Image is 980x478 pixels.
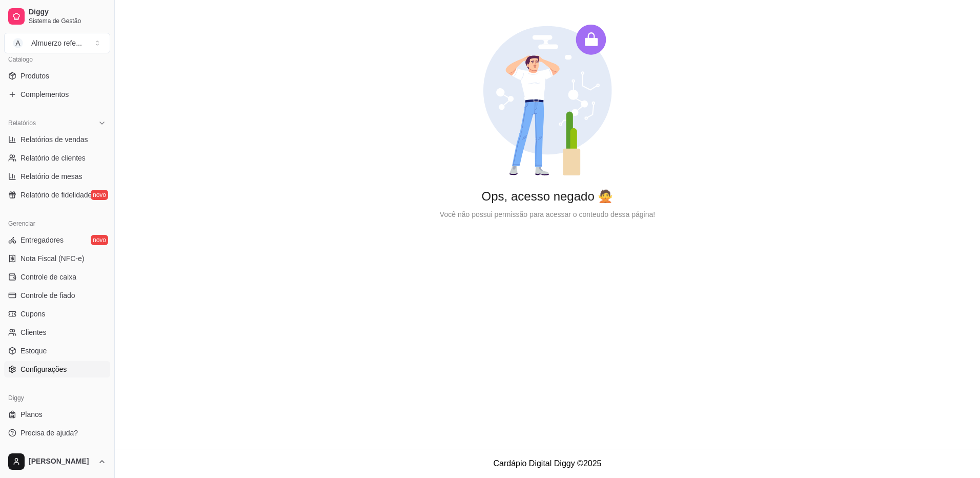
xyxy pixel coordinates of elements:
[21,171,83,182] span: Relatório de mesas
[4,361,110,377] a: Configurações
[21,327,47,337] span: Clientes
[4,232,110,248] a: Entregadoresnovo
[4,68,110,84] a: Produtos
[131,209,964,220] div: Você não possui permissão para acessar o conteudo dessa página!
[4,287,110,304] a: Controle de fiado
[29,17,106,25] span: Sistema de Gestão
[4,51,110,68] div: Catálogo
[29,457,94,466] span: [PERSON_NAME]
[4,324,110,341] a: Clientes
[4,250,110,267] a: Nota Fiscal (NFC-e)
[4,4,110,29] a: DiggySistema de Gestão
[21,153,86,163] span: Relatório de clientes
[21,71,49,81] span: Produtos
[21,346,47,356] span: Estoque
[21,190,92,200] span: Relatório de fidelidade
[21,290,75,301] span: Controle de fiado
[4,168,110,185] a: Relatório de mesas
[4,343,110,359] a: Estoque
[31,38,82,48] div: Almuerzo refe ...
[21,428,78,438] span: Precisa de ajuda?
[4,306,110,322] a: Cupons
[4,131,110,148] a: Relatórios de vendas
[4,425,110,441] a: Precisa de ajuda?
[21,309,45,319] span: Cupons
[21,89,69,99] span: Complementos
[4,187,110,203] a: Relatório de fidelidadenovo
[21,253,84,264] span: Nota Fiscal (NFC-e)
[13,38,23,48] span: A
[21,272,76,282] span: Controle de caixa
[4,150,110,166] a: Relatório de clientes
[4,215,110,232] div: Gerenciar
[131,188,964,205] div: Ops, acesso negado 🙅
[21,134,88,145] span: Relatórios de vendas
[4,33,110,53] button: Select a team
[8,119,36,127] span: Relatórios
[4,390,110,406] div: Diggy
[115,449,980,478] footer: Cardápio Digital Diggy © 2025
[4,406,110,423] a: Planos
[4,269,110,285] a: Controle de caixa
[21,409,43,420] span: Planos
[21,235,64,245] span: Entregadores
[4,86,110,103] a: Complementos
[29,8,106,17] span: Diggy
[21,364,67,374] span: Configurações
[4,449,110,474] button: [PERSON_NAME]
